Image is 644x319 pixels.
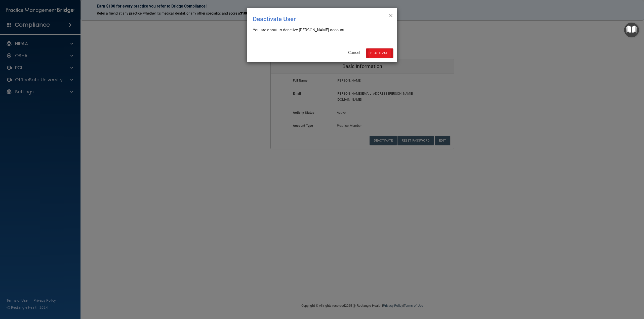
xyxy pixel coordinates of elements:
[389,10,393,20] span: ×
[253,12,371,26] div: Deactivate User
[366,48,393,58] button: Deactivate
[253,27,387,33] div: You are about to deactive [PERSON_NAME] account
[624,23,639,37] button: Open Resource Center
[348,50,360,55] a: Cancel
